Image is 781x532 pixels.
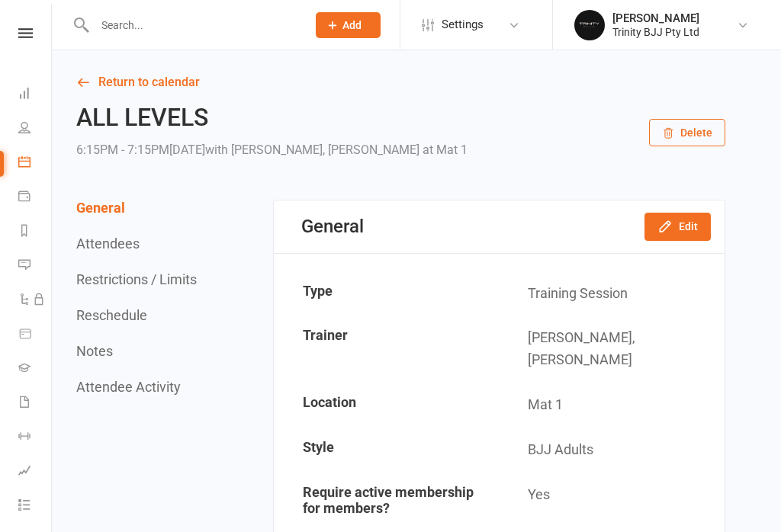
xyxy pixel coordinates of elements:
span: Settings [442,8,484,42]
td: Trainer [275,316,499,382]
td: Mat 1 [500,383,724,427]
div: [PERSON_NAME] [612,11,699,25]
a: People [18,112,53,146]
td: Require active membership for members? [275,473,499,527]
a: Payments [18,181,53,215]
button: Edit [644,213,711,240]
button: Notes [76,343,113,359]
button: General [76,200,125,216]
a: Assessments [18,455,53,489]
button: Add [316,12,381,38]
td: Style [275,428,499,472]
a: Reports [18,215,53,249]
img: thumb_image1712106278.png [574,10,605,40]
button: Reschedule [76,307,147,323]
button: Attendees [76,236,140,252]
td: [PERSON_NAME], [PERSON_NAME] [500,316,724,382]
input: Search... [90,14,296,36]
a: Return to calendar [76,72,725,93]
span: Add [342,19,362,31]
div: General [301,216,364,237]
div: Trinity BJJ Pty Ltd [612,25,699,39]
button: Restrictions / Limits [76,271,197,287]
a: Product Sales [18,318,53,352]
span: at Mat 1 [423,143,468,157]
a: Dashboard [18,78,53,112]
h2: ALL LEVELS [76,104,468,131]
td: Training Session [500,272,724,316]
td: BJJ Adults [500,428,724,472]
div: 6:15PM - 7:15PM[DATE] [76,139,468,161]
a: Calendar [18,146,53,181]
span: with [PERSON_NAME], [PERSON_NAME] [205,143,419,157]
td: Yes [500,473,724,527]
button: Attendee Activity [76,379,181,395]
button: Delete [649,119,725,146]
td: Location [275,383,499,427]
td: Type [275,272,499,316]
